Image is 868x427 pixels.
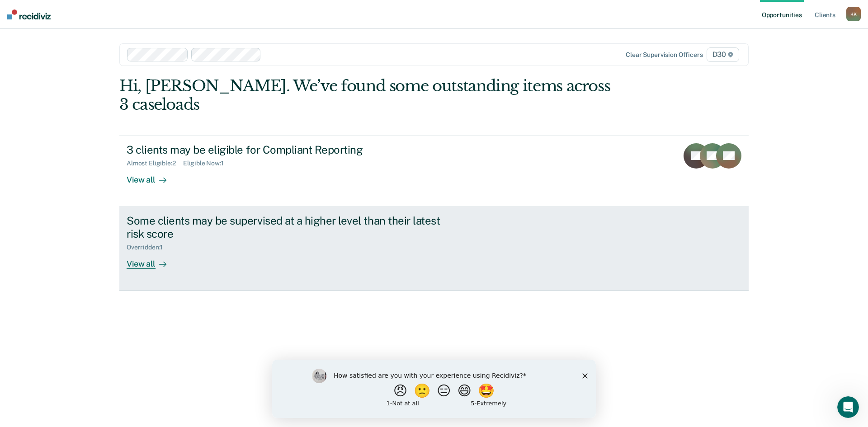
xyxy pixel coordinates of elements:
[626,51,703,59] div: Clear supervision officers
[837,396,859,418] iframe: Intercom live chat
[127,244,170,251] div: Overridden : 1
[846,7,861,21] button: KK
[119,207,749,291] a: Some clients may be supervised at a higher level than their latest risk scoreOverridden:1View all
[183,160,231,167] div: Eligible Now : 1
[127,167,177,185] div: View all
[127,160,183,167] div: Almost Eligible : 2
[127,214,444,240] div: Some clients may be supervised at a higher level than their latest risk score
[846,7,861,21] div: K K
[7,9,51,19] img: Recidiviz
[707,47,739,62] span: D30
[127,143,444,156] div: 3 clients may be eligible for Compliant Reporting
[119,77,623,114] div: Hi, [PERSON_NAME]. We’ve found some outstanding items across 3 caseloads
[119,136,749,207] a: 3 clients may be eligible for Compliant ReportingAlmost Eligible:2Eligible Now:1View all
[127,251,177,269] div: View all
[272,360,596,418] iframe: Survey by Kim from Recidiviz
